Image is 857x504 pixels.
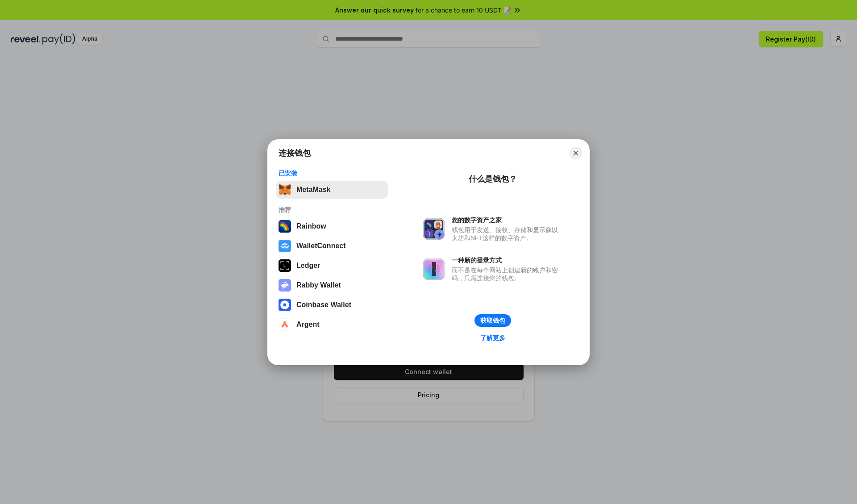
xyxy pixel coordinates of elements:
[296,186,330,194] div: MetaMask
[279,169,385,177] div: 已安装
[279,183,291,196] img: svg+xml,%3Csvg%20fill%3D%22none%22%20height%3D%2233%22%20viewBox%3D%220%200%2035%2033%22%20width%...
[276,257,388,275] button: Ledger
[296,262,320,270] div: Ledger
[296,222,326,230] div: Rainbow
[279,259,291,272] img: svg+xml,%3Csvg%20xmlns%3D%22http%3A%2F%2Fwww.w3.org%2F2000%2Fsvg%22%20width%3D%2228%22%20height%3...
[296,301,351,309] div: Coinbase Wallet
[279,318,291,331] img: svg+xml,%3Csvg%20width%3D%2228%22%20height%3D%2228%22%20viewBox%3D%220%200%2028%2028%22%20fill%3D...
[279,206,385,214] div: 推荐
[279,299,291,311] img: svg+xml,%3Csvg%20width%3D%2228%22%20height%3D%2228%22%20viewBox%3D%220%200%2028%2028%22%20fill%3D...
[570,147,582,159] button: Close
[296,281,341,289] div: Rabby Wallet
[452,216,562,224] div: 您的数字资产之家
[279,148,311,158] h1: 连接钱包
[279,220,291,233] img: svg+xml,%3Csvg%20width%3D%22120%22%20height%3D%22120%22%20viewBox%3D%220%200%20120%20120%22%20fil...
[276,237,388,255] button: WalletConnect
[480,317,505,325] div: 获取钱包
[276,217,388,235] button: Rainbow
[475,332,511,344] a: 了解更多
[296,321,320,329] div: Argent
[423,218,445,240] img: svg+xml,%3Csvg%20xmlns%3D%22http%3A%2F%2Fwww.w3.org%2F2000%2Fsvg%22%20fill%3D%22none%22%20viewBox...
[279,279,291,292] img: svg+xml,%3Csvg%20xmlns%3D%22http%3A%2F%2Fwww.w3.org%2F2000%2Fsvg%22%20fill%3D%22none%22%20viewBox...
[469,174,517,184] div: 什么是钱包？
[276,296,388,314] button: Coinbase Wallet
[480,334,505,342] div: 了解更多
[423,258,445,280] img: svg+xml,%3Csvg%20xmlns%3D%22http%3A%2F%2Fwww.w3.org%2F2000%2Fsvg%22%20fill%3D%22none%22%20viewBox...
[452,266,562,282] div: 而不是在每个网站上创建新的账户和密码，只需连接您的钱包。
[296,242,346,250] div: WalletConnect
[452,256,562,264] div: 一种新的登录方式
[279,240,291,252] img: svg+xml,%3Csvg%20width%3D%2228%22%20height%3D%2228%22%20viewBox%3D%220%200%2028%2028%22%20fill%3D...
[474,314,511,327] button: 获取钱包
[276,316,388,333] button: Argent
[276,276,388,294] button: Rabby Wallet
[452,226,562,242] div: 钱包用于发送、接收、存储和显示像以太坊和NFT这样的数字资产。
[276,181,388,199] button: MetaMask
